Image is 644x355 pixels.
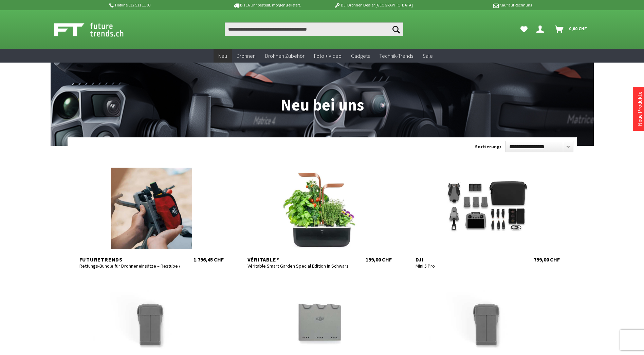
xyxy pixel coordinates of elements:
[214,1,320,9] p: Bis 16 Uhr bestellt, morgen geliefert.
[73,168,231,263] a: Futuretrends Rettungs-Bundle für Drohneneinsätze – Restube Automatic 75 + AD4 Abwurfsystem 1.796,...
[534,22,549,36] a: Dein Konto
[416,256,517,263] div: DJI
[79,256,181,263] div: Futuretrends
[636,91,643,126] a: Neue Produkte
[416,263,517,269] div: Mini 5 Pro
[247,263,349,269] div: Véritable Smart Garden Special Edition in Schwarz/Kupfer
[475,141,501,152] label: Sortierung:
[426,1,532,9] p: Kauf auf Rechnung
[379,52,413,59] span: Technik-Trends
[108,1,214,9] p: Hotline 032 511 11 03
[320,1,426,9] p: DJI Drohnen Dealer [GEOGRAPHIC_DATA]
[309,49,346,63] a: Foto + Video
[409,168,567,263] a: DJI Mini 5 Pro 799,00 CHF
[194,256,224,263] div: 1.796,45 CHF
[79,263,181,269] div: Rettungs-Bundle für Drohneneinsätze – Restube Automatic 75 + AD4 Abwurfsystem
[68,56,577,114] h1: Neu bei uns
[54,21,139,38] img: Shop Futuretrends - zur Startseite wechseln
[232,49,260,63] a: Drohnen
[552,22,590,36] a: Warenkorb
[346,49,374,63] a: Gadgets
[260,49,309,63] a: Drohnen Zubehör
[237,52,256,59] span: Drohnen
[517,22,531,36] a: Meine Favoriten
[214,49,232,63] a: Neu
[374,49,418,63] a: Technik-Trends
[418,49,438,63] a: Sale
[218,52,227,59] span: Neu
[351,52,370,59] span: Gadgets
[534,256,560,263] div: 799,00 CHF
[423,52,433,59] span: Sale
[225,22,403,36] input: Produkt, Marke, Kategorie, EAN, Artikelnummer…
[569,23,587,34] span: 0,00 CHF
[241,168,399,263] a: Véritable® Véritable Smart Garden Special Edition in Schwarz/Kupfer 199,00 CHF
[247,256,349,263] div: Véritable®
[265,52,305,59] span: Drohnen Zubehör
[389,22,403,36] button: Suchen
[366,256,392,263] div: 199,00 CHF
[314,52,342,59] span: Foto + Video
